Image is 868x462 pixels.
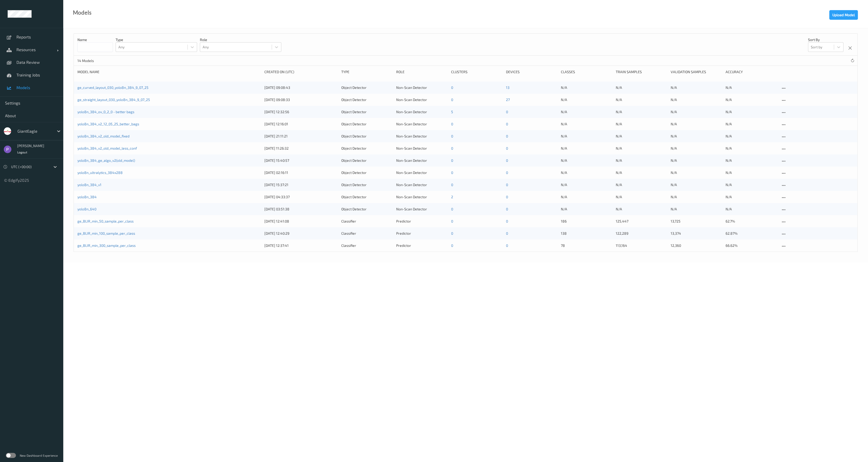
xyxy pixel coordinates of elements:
p: 62.7% [726,219,777,224]
p: N/A [671,194,722,199]
p: 78 [561,243,612,248]
div: Predictor [396,231,448,236]
a: ge_straight_layout_030_yolo8n_384_9_07_25 [77,97,150,102]
p: N/A [616,85,667,90]
p: N/A [726,170,777,175]
div: Validation Samples [671,69,722,74]
a: 0 [451,231,453,235]
p: Name [77,37,113,42]
div: Created On (UTC) [264,69,338,74]
p: N/A [671,146,722,151]
div: Non-Scan Detector [396,109,448,114]
a: 0 [506,170,508,175]
p: N/A [671,170,722,175]
div: Non-Scan Detector [396,194,448,199]
p: N/A [616,134,667,139]
a: yolo8n_384_v2_old_model_less_conf [77,146,137,150]
div: devices [506,69,557,74]
div: Predictor [396,243,448,248]
p: N/A [726,146,777,151]
p: 14 Models [77,58,115,63]
div: Object Detector [341,182,393,187]
a: 0 [506,110,508,114]
a: 0 [506,231,508,235]
div: [DATE] 12:16:01 [264,122,338,127]
div: [DATE] 11:26:32 [264,146,338,151]
p: N/A [616,170,667,175]
p: N/A [561,85,612,90]
p: N/A [616,146,667,151]
div: Object Detector [341,146,393,151]
p: N/A [561,170,612,175]
p: Sort by [808,37,843,42]
p: N/A [726,158,777,163]
a: yolo8n_384_v2_old_model_fixed [77,134,130,138]
a: 0 [451,243,453,248]
div: Role [396,69,448,74]
div: Object Detector [341,122,393,127]
p: N/A [561,134,612,139]
p: 138 [561,231,612,236]
a: ge_BLIR_min_100_sample_per_class [77,231,135,235]
p: N/A [726,134,777,139]
a: yolo8n_ultralytics_384x288 [77,170,123,175]
p: N/A [671,134,722,139]
div: Predictor [396,219,448,224]
div: Non-Scan Detector [396,122,448,127]
div: Non-Scan Detector [396,146,448,151]
a: 2 [451,195,453,199]
p: N/A [561,122,612,127]
a: 0 [451,122,453,126]
p: N/A [726,109,777,114]
div: [DATE] 12:41:08 [264,219,338,224]
p: N/A [561,207,612,212]
div: Object Detector [341,134,393,139]
p: N/A [561,109,612,114]
p: 113,164 [616,243,667,248]
p: 66.62% [726,243,777,248]
p: N/A [561,146,612,151]
div: Models [73,10,92,15]
p: N/A [671,97,722,102]
div: Classes [561,69,612,74]
div: Object Detector [341,97,393,102]
p: N/A [671,85,722,90]
div: [DATE] 15:37:21 [264,182,338,187]
button: Upload Model [829,10,858,20]
a: yolo8n_384_v2_12_05_25_better_bags [77,122,139,126]
p: N/A [616,97,667,102]
a: 0 [506,243,508,248]
div: Non-Scan Detector [396,158,448,163]
div: [DATE] 03:51:38 [264,207,338,212]
a: 0 [506,183,508,187]
a: 0 [506,158,508,163]
a: 0 [451,219,453,223]
p: N/A [726,182,777,187]
div: Object Detector [341,158,393,163]
a: 0 [451,207,453,211]
div: clusters [451,69,502,74]
p: 125,447 [616,219,667,224]
p: N/A [726,85,777,90]
p: N/A [616,194,667,199]
div: Train Samples [616,69,667,74]
a: ge_BLIR_min_300_sample_per_class [77,243,136,248]
div: Non-Scan Detector [396,207,448,212]
a: 0 [451,146,453,150]
p: 12,360 [671,243,722,248]
a: 0 [506,207,508,211]
a: 0 [506,195,508,199]
div: Classifier [341,243,393,248]
p: N/A [671,158,722,163]
a: 0 [506,146,508,150]
div: Non-Scan Detector [396,85,448,90]
p: 122,289 [616,231,667,236]
p: 13,374 [671,231,722,236]
p: N/A [671,207,722,212]
a: 0 [451,158,453,163]
p: N/A [616,122,667,127]
p: N/A [616,158,667,163]
div: Object Detector [341,85,393,90]
a: 27 [506,97,510,102]
div: [DATE] 12:32:56 [264,109,338,114]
